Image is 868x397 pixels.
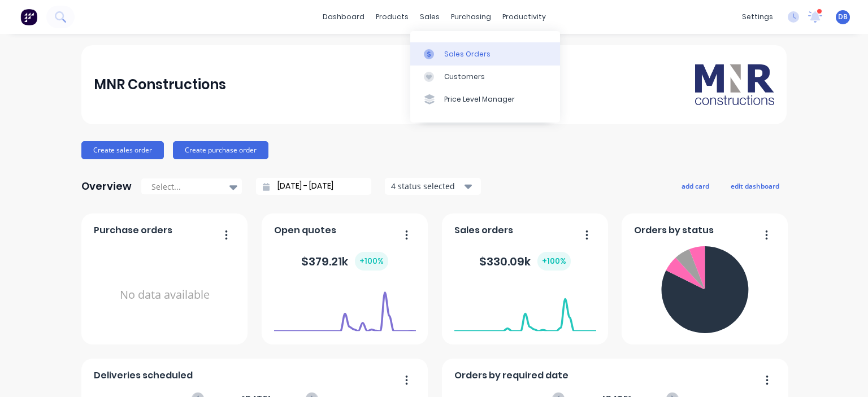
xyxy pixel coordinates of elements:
[414,8,445,25] div: sales
[410,88,560,111] a: Price Level Manager
[444,49,491,59] div: Sales Orders
[444,72,485,82] div: Customers
[479,252,571,271] div: $ 330.09k
[317,8,370,25] a: dashboard
[537,252,571,271] div: + 100 %
[20,8,37,25] img: Factory
[674,178,717,193] button: add card
[94,224,172,237] span: Purchase orders
[634,224,714,237] span: Orders by status
[94,369,193,382] span: Deliveries scheduled
[410,42,560,65] a: Sales Orders
[301,252,388,271] div: $ 379.21k
[391,180,462,192] div: 4 status selected
[695,64,774,105] img: MNR Constructions
[81,175,132,198] div: Overview
[355,252,388,271] div: + 100 %
[173,141,268,159] button: Create purchase order
[838,12,848,22] span: DB
[445,8,497,25] div: purchasing
[94,242,236,348] div: No data available
[274,224,336,237] span: Open quotes
[454,369,568,382] span: Orders by required date
[385,178,481,195] button: 4 status selected
[723,178,787,193] button: edit dashboard
[81,141,164,159] button: Create sales order
[94,73,226,96] div: MNR Constructions
[410,66,560,88] a: Customers
[444,94,515,104] div: Price Level Manager
[370,8,414,25] div: products
[736,8,779,25] div: settings
[497,8,552,25] div: productivity
[454,224,513,237] span: Sales orders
